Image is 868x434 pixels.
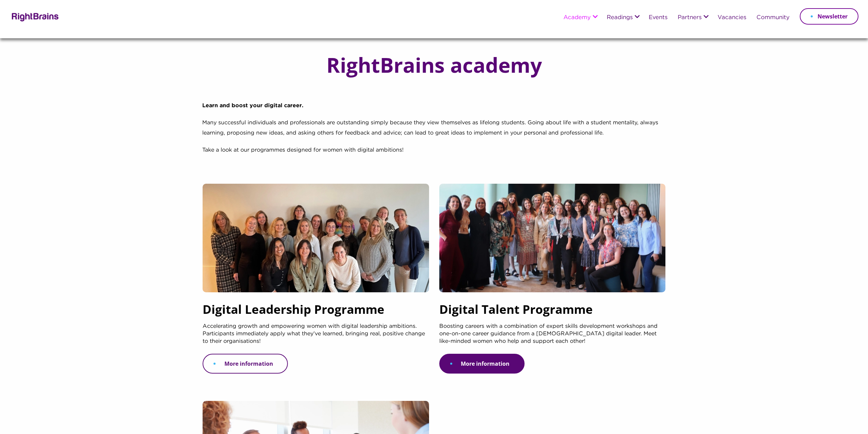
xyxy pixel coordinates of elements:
[202,120,658,136] span: Many successful individuals and professionals are outstanding simply because they view themselves...
[800,8,858,25] a: Newsletter
[718,15,746,21] a: Vacancies
[439,354,525,374] a: More information
[202,103,304,108] strong: Learn and boost your digital career.
[756,15,790,21] a: Community
[439,303,666,323] a: Digital Talent Programme
[203,303,429,323] a: Digital Leadership Programme
[10,12,59,22] img: Rightbrains
[607,15,633,21] a: Readings
[203,323,429,354] p: Accelerating growth and empowering women with digital leadership ambitions. Participants immediat...
[203,354,288,374] a: More information
[649,15,667,21] a: Events
[202,148,403,153] span: Take a look at our programmes designed for women with digital ambitions!
[439,323,666,354] p: Boosting careers with a combination of expert skills development workshops and one-on-one career ...
[678,15,702,21] a: Partners
[313,54,556,76] h1: RightBrains academy
[563,15,591,21] a: Academy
